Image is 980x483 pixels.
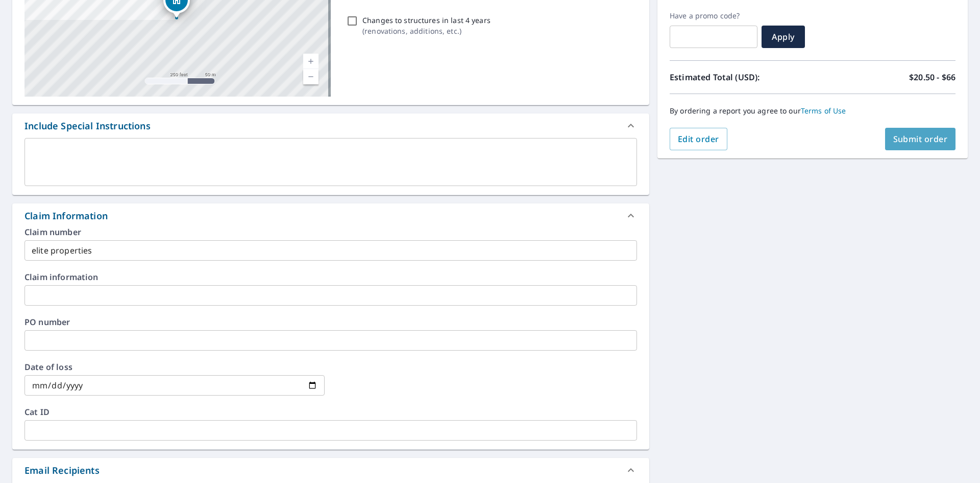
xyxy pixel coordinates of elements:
[670,11,757,20] label: Have a promo code?
[762,26,805,48] button: Apply
[303,69,318,84] a: Current Level 17, Zoom Out
[801,106,846,116] a: Terms of Use
[893,133,948,145] span: Submit order
[12,203,649,228] div: Claim Information
[670,71,813,83] p: Estimated Total (USD):
[12,458,649,482] div: Email Recipients
[24,228,637,236] label: Claim number
[24,408,637,416] label: Cat ID
[12,113,649,138] div: Include Special Instructions
[362,26,491,36] p: ( renovations, additions, etc. )
[885,128,956,150] button: Submit order
[362,15,491,26] p: Changes to structures in last 4 years
[670,106,955,116] p: By ordering a report you agree to our
[24,464,100,477] div: Email Recipients
[770,31,797,42] span: Apply
[24,318,637,326] label: PO number
[678,133,719,145] span: Edit order
[670,128,727,150] button: Edit order
[24,273,637,281] label: Claim information
[24,363,325,371] label: Date of loss
[24,119,151,133] div: Include Special Instructions
[909,71,955,83] p: $20.50 - $66
[303,54,318,69] a: Current Level 17, Zoom In
[24,209,108,223] div: Claim Information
